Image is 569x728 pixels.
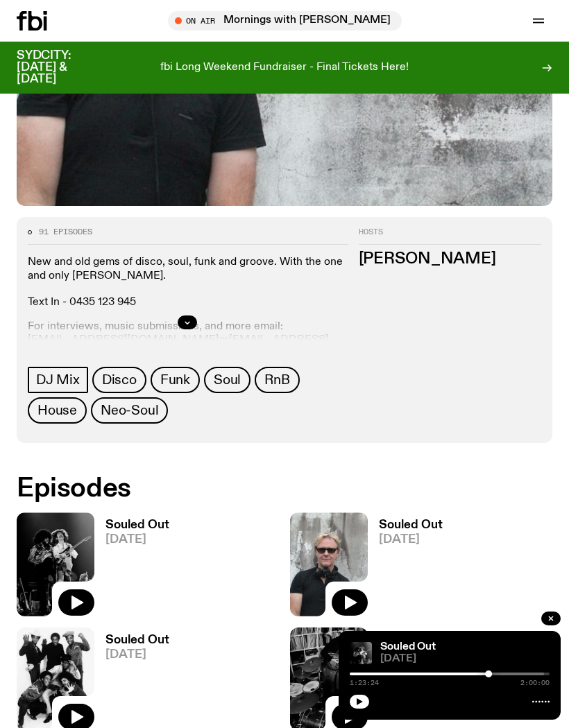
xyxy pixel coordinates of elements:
[380,654,550,664] span: [DATE]
[36,372,80,388] span: DJ Mix
[368,519,443,616] a: Souled Out[DATE]
[28,367,88,393] a: DJ Mix
[350,679,379,686] span: 1:23:24
[160,372,190,388] span: Funk
[17,50,105,85] h3: SYDCITY: [DATE] & [DATE]
[105,519,169,531] h3: Souled Out
[380,641,436,652] a: Souled Out
[37,403,77,418] span: House
[91,397,168,424] a: Neo-Soul
[28,397,87,424] a: House
[290,512,368,616] img: Stephen looks directly at the camera, wearing a black tee, black sunglasses and headphones around...
[264,372,289,388] span: RnB
[168,11,402,31] button: On AirMornings with [PERSON_NAME]
[160,62,409,74] p: fbi Long Weekend Fundraiser - Final Tickets Here!
[204,367,250,393] a: Soul
[520,679,550,686] span: 2:00:00
[39,228,92,236] span: 91 episodes
[101,403,158,418] span: Neo-Soul
[92,367,146,393] a: Disco
[214,372,241,388] span: Soul
[379,534,443,546] span: [DATE]
[17,476,552,501] h2: Episodes
[94,519,169,616] a: Souled Out[DATE]
[359,228,542,245] h2: Hosts
[379,519,443,531] h3: Souled Out
[28,256,348,309] p: New and old gems of disco, soul, funk and groove. With the one and only [PERSON_NAME]. Text In - ...
[102,372,137,388] span: Disco
[105,534,169,546] span: [DATE]
[105,649,169,661] span: [DATE]
[255,367,299,393] a: RnB
[151,367,200,393] a: Funk
[105,634,169,646] h3: Souled Out
[359,252,542,267] h3: [PERSON_NAME]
